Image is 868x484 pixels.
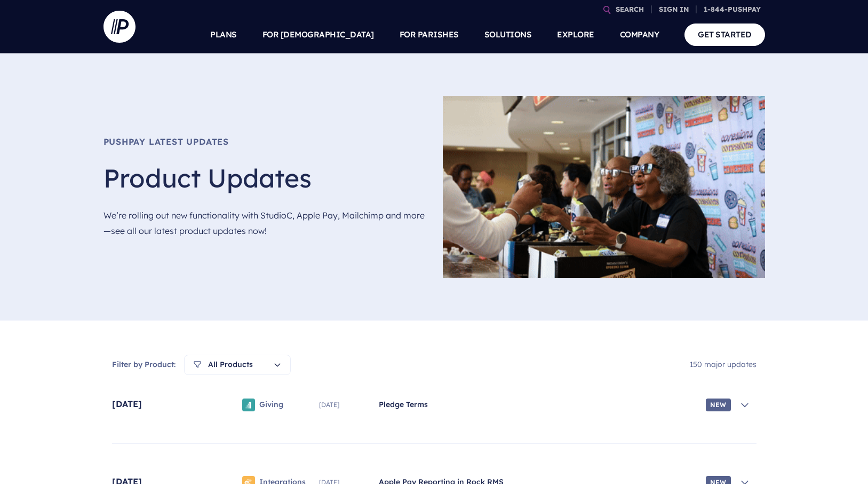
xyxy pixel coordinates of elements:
a: PLANS [210,16,237,53]
a: SOLUTIONS [484,16,532,53]
span: [DATE] [112,392,219,418]
a: FOR PARISHES [400,16,459,53]
img: Wu8uyGq4QNLFeSviyBY32K.jpg [443,96,765,278]
span: Pledge Terms [379,400,702,410]
a: EXPLORE [557,16,594,53]
a: FOR [DEMOGRAPHIC_DATA] [262,16,374,53]
a: COMPANY [620,16,659,53]
p: We’re rolling out new functionality with StudioC, Apple Pay, Mailchimp and more—see all our lates... [103,208,426,239]
a: GET STARTED [684,24,765,45]
span: Filter by Product: [112,360,176,370]
span: New [706,399,731,411]
span: All Products [193,360,253,370]
span: Pushpay Latest Updates [103,135,426,148]
span: 150 major updates [690,360,756,369]
span: Giving [259,400,283,410]
span: [DATE] [319,402,370,408]
button: All Products [184,355,291,375]
h1: Product Updates [103,165,426,191]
